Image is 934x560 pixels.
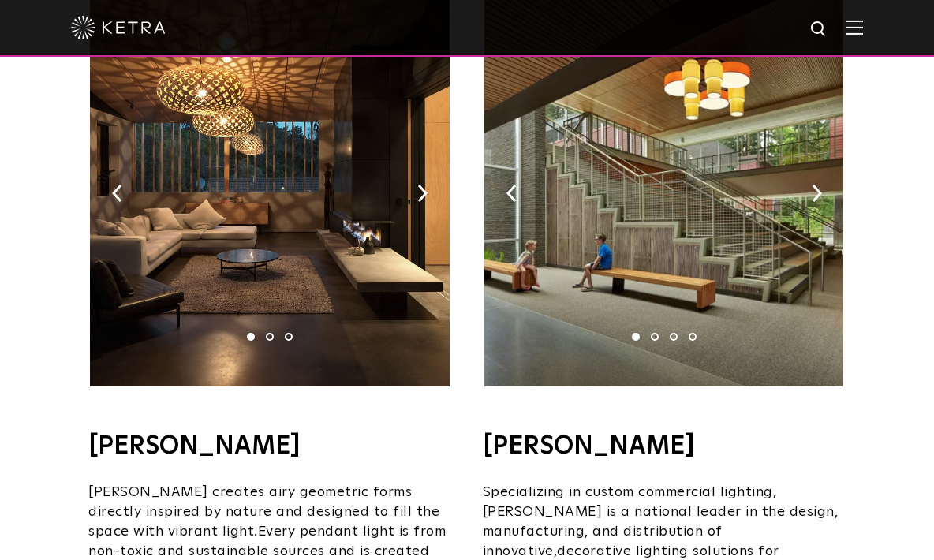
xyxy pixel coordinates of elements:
[506,185,517,202] img: arrow-left-black.svg
[88,434,451,459] h4: [PERSON_NAME]
[809,20,829,39] img: search icon
[112,185,122,202] img: arrow-left-black.svg
[846,20,863,35] img: Hamburger%20Nav.svg
[812,185,822,202] img: arrow-right-black.svg
[483,485,777,499] span: Specializing in custom commercial lighting,
[483,505,603,519] span: [PERSON_NAME]
[88,485,439,539] span: [PERSON_NAME] creates airy geometric forms directly inspired by nature and designed to fill the s...
[483,505,839,558] span: is a national leader in the design, manufacturing, and distribution of innovative,
[417,185,428,202] img: arrow-right-black.svg
[483,434,846,459] h4: [PERSON_NAME]
[71,16,166,39] img: ketra-logo-2019-white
